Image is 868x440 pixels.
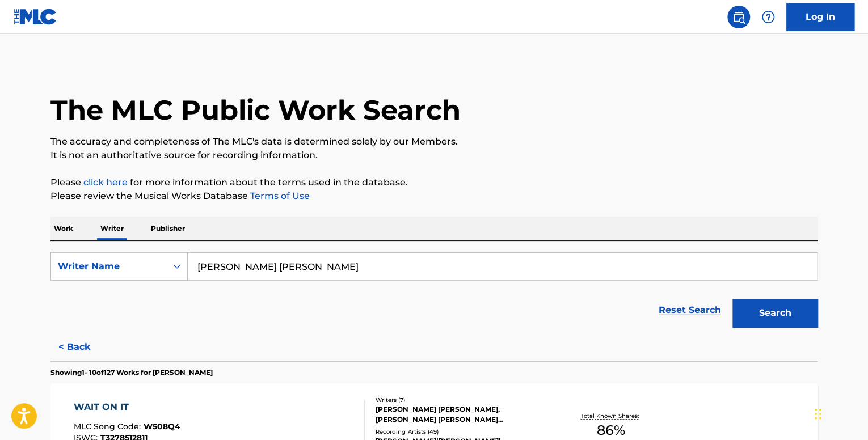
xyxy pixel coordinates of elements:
p: The accuracy and completeness of The MLC's data is determined solely by our Members. [50,135,818,149]
div: Writers ( 7 ) [376,396,547,404]
a: Reset Search [653,298,727,323]
img: help [761,10,775,24]
p: It is not an authoritative source for recording information. [50,149,818,162]
p: Showing 1 - 10 of 127 Works for [PERSON_NAME] [50,367,213,378]
a: Public Search [727,6,750,28]
div: Writer Name [58,260,160,273]
p: Total Known Shares: [580,412,641,420]
button: Search [732,299,818,327]
h1: The MLC Public Work Search [50,93,461,127]
div: Recording Artists ( 49 ) [376,428,547,436]
p: Work [50,217,77,240]
p: Please review the Musical Works Database [50,189,818,203]
span: W508Q4 [144,421,180,431]
a: click here [83,177,128,188]
div: Help [757,6,779,28]
div: [PERSON_NAME] [PERSON_NAME], [PERSON_NAME] [PERSON_NAME] [PERSON_NAME], [PERSON_NAME], [PERSON_NA... [376,404,547,425]
img: MLC Logo [14,9,57,25]
p: Writer [97,217,127,240]
div: Drag [815,397,821,431]
a: Log In [786,3,854,31]
div: WAIT ON IT [74,400,180,414]
span: MLC Song Code : [74,421,144,431]
form: Search Form [50,252,818,333]
p: Please for more information about the terms used in the database. [50,176,818,189]
button: < Back [50,333,119,361]
a: Terms of Use [248,191,310,201]
img: search [732,10,745,24]
iframe: Chat Widget [811,386,868,440]
p: Publisher [148,217,188,240]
